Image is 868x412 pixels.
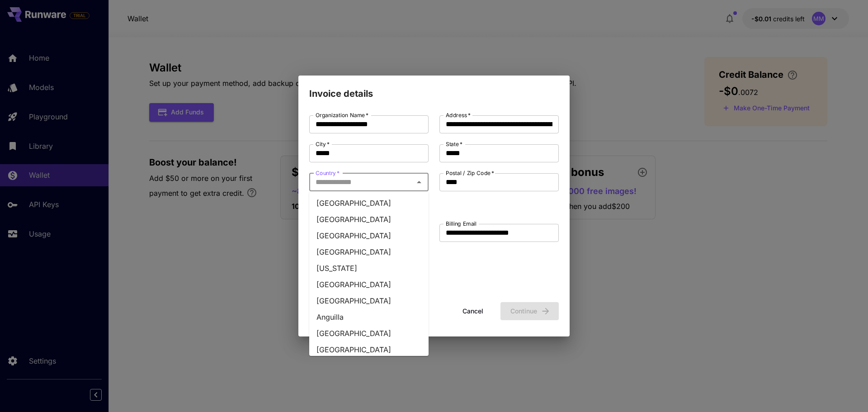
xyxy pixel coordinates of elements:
[298,76,570,101] h2: Invoice details
[316,111,368,119] label: Organization Name
[309,211,429,227] li: [GEOGRAPHIC_DATA]
[309,309,429,325] li: Anguilla
[316,169,340,177] label: Country
[309,276,429,293] li: [GEOGRAPHIC_DATA]
[446,140,462,148] label: State
[453,302,493,321] button: Cancel
[309,260,429,276] li: [US_STATE]
[309,195,429,211] li: [GEOGRAPHIC_DATA]
[413,176,425,189] button: Close
[446,111,471,119] label: Address
[446,220,476,227] label: Billing Email
[316,140,330,148] label: City
[309,341,429,358] li: [GEOGRAPHIC_DATA]
[309,293,429,309] li: [GEOGRAPHIC_DATA]
[446,169,494,177] label: Postal / Zip Code
[309,227,429,244] li: [GEOGRAPHIC_DATA]
[309,325,429,341] li: [GEOGRAPHIC_DATA]
[309,244,429,260] li: [GEOGRAPHIC_DATA]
